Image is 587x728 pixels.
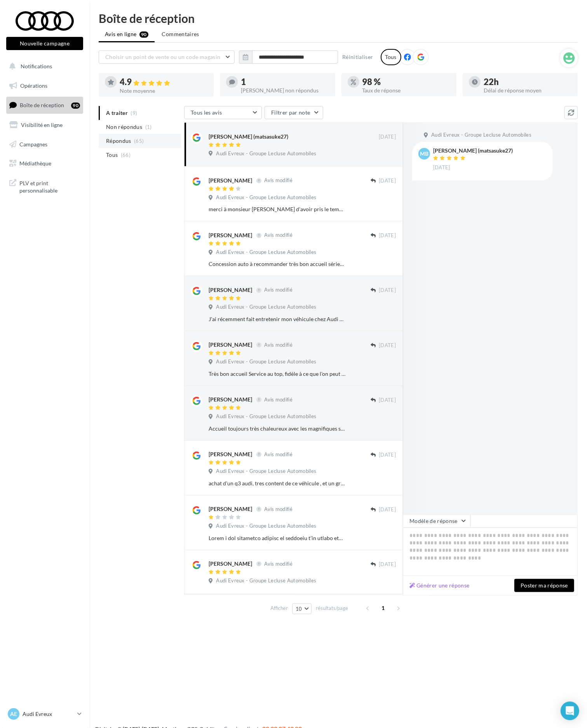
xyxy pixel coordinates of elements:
span: [DATE] [379,177,396,184]
span: Commentaires [162,30,199,38]
span: Audi Evreux - Groupe Lecluse Automobiles [216,413,316,420]
div: merci à monsieur [PERSON_NAME] d'avoir pris le temps de me rappeler afin de comprendre et amélior... [209,205,345,213]
span: Audi Evreux - Groupe Lecluse Automobiles [216,577,316,584]
div: achat d'un q3 audi, tres content de ce véhicule , et un grand MERCI a [PERSON_NAME] [209,480,345,487]
span: Afficher [270,605,288,612]
button: Notifications [5,58,82,75]
div: [PERSON_NAME] [209,286,252,294]
span: Audi Evreux - Groupe Lecluse Automobiles [216,358,316,365]
div: 90 [71,103,80,109]
button: Modèle de réponse [403,514,470,528]
span: (65) [134,138,144,144]
p: Audi Evreux [23,710,74,718]
a: Visibilité en ligne [5,117,85,133]
button: Tous les avis [184,106,262,119]
span: Audi Evreux - Groupe Lecluse Automobiles [216,194,316,201]
span: Campagnes [19,141,47,147]
a: Opérations [5,78,85,94]
div: Tous [381,49,401,65]
div: [PERSON_NAME] [209,450,252,458]
span: Avis modifié [264,506,293,512]
span: Choisir un point de vente ou un code magasin [105,54,220,60]
span: Tous [106,151,118,159]
div: [PERSON_NAME] [209,341,252,349]
span: Audi Evreux - Groupe Lecluse Automobiles [216,468,316,475]
div: Concession auto à recommander très bon accueil sérieux et professionnel [209,260,345,268]
span: Visibilité en ligne [21,122,63,128]
a: PLV et print personnalisable [5,175,85,198]
div: [PERSON_NAME] [209,505,252,513]
button: 10 [292,603,312,614]
span: [DATE] [379,232,396,239]
a: Campagnes [5,136,85,153]
span: résultats/page [316,605,348,612]
span: (1) [145,124,152,130]
div: 1 [241,78,329,86]
div: Boîte de réception [99,12,578,24]
div: Taux de réponse [362,88,450,93]
span: [DATE] [379,287,396,294]
span: [DATE] [433,164,450,171]
div: Open Intercom Messenger [561,702,579,720]
span: [DATE] [379,506,396,513]
div: [PERSON_NAME] [209,396,252,403]
span: Notifications [21,63,52,69]
span: [DATE] [379,397,396,404]
div: Très bon accueil Service au top, fidèle à ce que l'on peut attendre de la marque. [209,370,345,378]
span: 10 [296,606,302,612]
button: Réinitialiser [339,52,376,62]
div: [PERSON_NAME] (matsasuke27) [209,133,288,141]
span: Audi Evreux - Groupe Lecluse Automobiles [216,304,316,311]
div: Accueil toujours très chaleureux avec les magnifiques sourires de [PERSON_NAME] et de [PERSON_NAM... [209,425,345,433]
div: Délai de réponse moyen [484,88,571,93]
span: Audi Evreux - Groupe Lecluse Automobiles [216,150,316,157]
span: [DATE] [379,561,396,568]
span: Audi Evreux - Groupe Lecluse Automobiles [216,249,316,256]
span: Avis modifié [264,396,293,403]
span: Avis modifié [264,561,293,567]
span: Avis modifié [264,451,293,457]
span: Boîte de réception [20,102,64,108]
span: Audi Evreux - Groupe Lecluse Automobiles [216,523,316,530]
span: Médiathèque [19,160,51,167]
span: MB [420,150,428,158]
div: Note moyenne [120,88,207,94]
span: 1 [377,602,389,614]
div: Lorem i dol sitametco adipisc el seddoeiu t’in utlabo etdol m ali enim adm veniamq no exercit ul ... [209,534,345,542]
span: Avis modifié [264,177,293,184]
button: Filtrer par note [265,106,323,119]
a: Médiathèque [5,155,85,172]
div: [PERSON_NAME] (matsasuke27) [433,148,513,153]
div: [PERSON_NAME] [209,231,252,239]
span: Avis modifié [264,232,293,238]
button: Poster ma réponse [514,579,574,592]
div: 98 % [362,78,450,86]
span: Avis modifié [264,287,293,293]
span: [DATE] [379,452,396,459]
button: Générer une réponse [406,581,473,590]
span: Répondus [106,137,131,145]
button: Choisir un point de vente ou un code magasin [99,50,235,64]
div: [PERSON_NAME] [209,560,252,568]
span: [DATE] [379,342,396,349]
div: 22h [484,78,571,86]
div: J'ai récemment fait entretenir mon véhicule chez Audi Évreux, et je tiens à remercier chaleureuse... [209,315,345,323]
a: AE Audi Evreux [6,707,83,721]
button: Nouvelle campagne [6,37,83,50]
span: Opérations [20,82,47,89]
span: Non répondus [106,123,142,131]
span: PLV et print personnalisable [19,178,80,195]
span: Audi Evreux - Groupe Lecluse Automobiles [431,132,531,139]
span: Tous les avis [191,109,222,116]
div: [PERSON_NAME] [209,177,252,184]
span: Avis modifié [264,342,293,348]
span: (66) [121,152,131,158]
span: [DATE] [379,134,396,141]
span: AE [10,710,17,718]
div: 4.9 [120,78,207,87]
div: [PERSON_NAME] non répondus [241,88,329,93]
a: Boîte de réception90 [5,97,85,113]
